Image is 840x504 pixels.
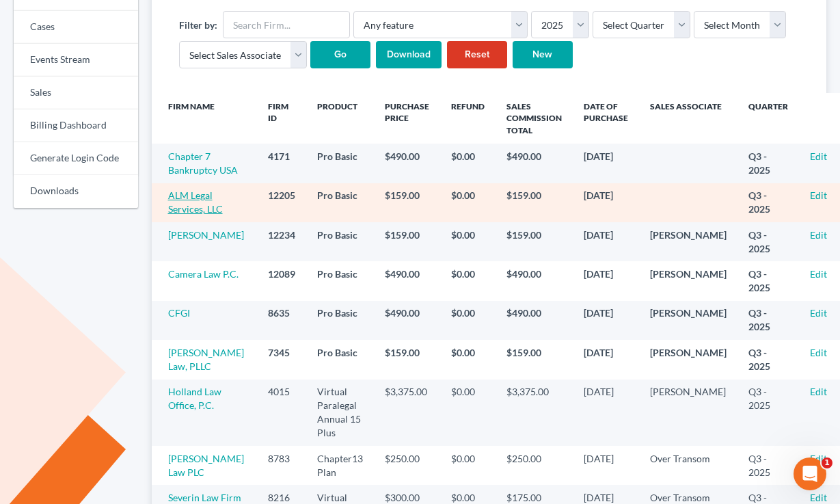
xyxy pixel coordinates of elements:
[374,261,440,300] td: $490.00
[257,222,306,261] td: 12234
[639,93,737,144] th: Sales Associate
[257,261,306,300] td: 12089
[737,261,799,300] td: Q3 - 2025
[737,446,799,485] td: Q3 - 2025
[573,93,639,144] th: Date of Purchase
[810,453,827,464] a: Edit
[257,340,306,379] td: 7345
[152,93,257,144] th: Firm Name
[573,301,639,340] td: [DATE]
[810,386,827,397] a: Edit
[306,144,374,183] td: Pro Basic
[737,144,799,183] td: Q3 - 2025
[168,268,239,280] a: Camera Law P.C.
[737,183,799,222] td: Q3 - 2025
[639,222,737,261] td: [PERSON_NAME]
[447,41,507,68] a: Reset
[168,229,244,241] a: [PERSON_NAME]
[14,142,138,175] a: Generate Login Code
[440,301,496,340] td: $0.00
[257,380,306,446] td: 4015
[794,457,826,490] iframe: Intercom live chat
[374,380,440,446] td: $3,375.00
[496,340,573,379] td: $159.00
[573,222,639,261] td: [DATE]
[168,307,190,319] a: CFGI
[440,93,496,144] th: Refund
[257,144,306,183] td: 4171
[306,301,374,340] td: Pro Basic
[223,11,350,38] input: Search Firm...
[374,446,440,485] td: $250.00
[440,183,496,222] td: $0.00
[168,189,223,215] a: ALM Legal Services, LLC
[573,261,639,300] td: [DATE]
[496,144,573,183] td: $490.00
[496,222,573,261] td: $159.00
[440,340,496,379] td: $0.00
[496,183,573,222] td: $159.00
[496,261,573,300] td: $490.00
[168,150,238,176] a: Chapter 7 Bankruptcy USA
[306,183,374,222] td: Pro Basic
[639,301,737,340] td: [PERSON_NAME]
[306,380,374,446] td: Virtual Paralegal Annual 15 Plus
[14,77,138,109] a: Sales
[306,93,374,144] th: Product
[14,44,138,77] a: Events Stream
[179,18,217,32] label: Filter by:
[440,446,496,485] td: $0.00
[810,492,827,503] a: Edit
[440,144,496,183] td: $0.00
[440,261,496,300] td: $0.00
[306,446,374,485] td: Chapter13 Plan
[639,261,737,300] td: [PERSON_NAME]
[257,446,306,485] td: 8783
[810,268,827,280] a: Edit
[306,222,374,261] td: Pro Basic
[810,229,827,241] a: Edit
[257,183,306,222] td: 12205
[257,301,306,340] td: 8635
[374,301,440,340] td: $490.00
[810,347,827,358] a: Edit
[639,446,737,485] td: Over Transom
[496,93,573,144] th: Sales Commission Total
[810,307,827,319] a: Edit
[374,183,440,222] td: $159.00
[374,144,440,183] td: $490.00
[810,150,827,162] a: Edit
[14,11,138,44] a: Cases
[374,93,440,144] th: Purchase Price
[306,261,374,300] td: Pro Basic
[374,340,440,379] td: $159.00
[573,380,639,446] td: [DATE]
[440,222,496,261] td: $0.00
[573,340,639,379] td: [DATE]
[737,93,799,144] th: Quarter
[496,446,573,485] td: $250.00
[639,340,737,379] td: [PERSON_NAME]
[496,301,573,340] td: $490.00
[376,41,442,68] input: Download
[737,380,799,446] td: Q3 - 2025
[737,222,799,261] td: Q3 - 2025
[168,347,244,372] a: [PERSON_NAME] Law, PLLC
[168,453,244,478] a: [PERSON_NAME] Law PLC
[496,380,573,446] td: $3,375.00
[306,340,374,379] td: Pro Basic
[810,189,827,201] a: Edit
[257,93,306,144] th: Firm ID
[573,446,639,485] td: [DATE]
[14,109,138,142] a: Billing Dashboard
[168,492,241,503] a: Severin Law Firm
[14,175,138,208] a: Downloads
[374,222,440,261] td: $159.00
[822,457,832,468] span: 1
[513,41,573,68] a: New
[737,340,799,379] td: Q3 - 2025
[168,386,221,411] a: Holland Law Office, P.C.
[440,380,496,446] td: $0.00
[639,380,737,446] td: [PERSON_NAME]
[573,144,639,183] td: [DATE]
